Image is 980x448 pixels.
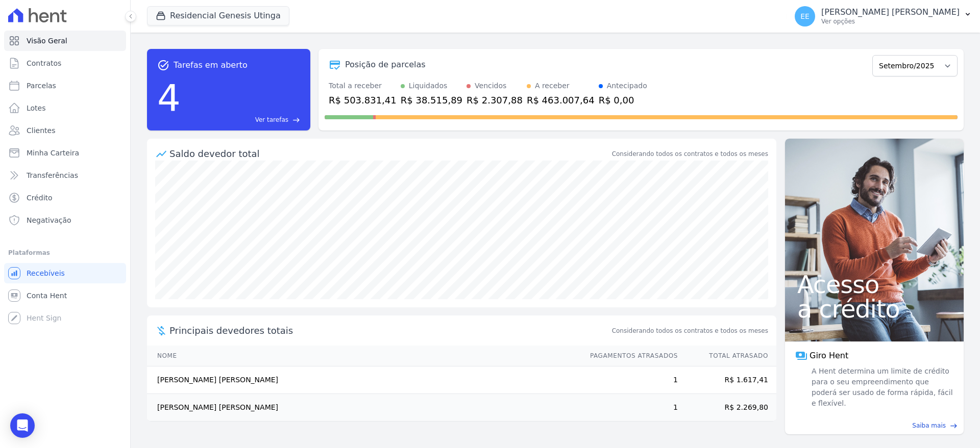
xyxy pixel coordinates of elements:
a: Visão Geral [4,31,126,51]
span: Considerando todos os contratos e todos os meses [612,326,768,335]
span: Principais devedores totais [169,324,610,337]
span: Tarefas em aberto [174,59,248,71]
div: Saldo devedor total [169,147,610,161]
span: Saiba mais [912,421,946,430]
th: Pagamentos Atrasados [580,346,678,366]
div: 4 [157,71,181,124]
span: EE [800,13,810,20]
th: Total Atrasado [678,346,776,366]
a: Parcelas [4,75,126,96]
div: Posição de parcelas [345,59,426,71]
span: Visão Geral [27,36,67,46]
span: Giro Hent [810,350,848,362]
div: Liquidados [409,81,448,91]
span: A Hent determina um limite de crédito para o seu empreendimento que poderá ser usado de forma ráp... [810,366,953,409]
div: Total a receber [329,81,397,91]
span: a crédito [797,297,951,321]
td: R$ 1.617,41 [678,366,776,394]
p: Ver opções [821,17,960,25]
span: Transferências [27,170,78,180]
div: A receber [535,81,570,91]
button: EE [PERSON_NAME] [PERSON_NAME] Ver opções [787,2,980,31]
a: Crédito [4,188,126,208]
span: east [950,422,958,430]
span: Crédito [27,193,53,203]
button: Residencial Genesis Utinga [147,6,289,25]
div: R$ 38.515,89 [401,93,462,107]
span: Ver tarefas [255,115,288,124]
a: Saiba mais east [791,421,958,430]
a: Negativação [4,210,126,230]
div: Considerando todos os contratos e todos os meses [612,149,768,159]
div: R$ 2.307,88 [467,93,523,107]
p: [PERSON_NAME] [PERSON_NAME] [821,7,960,17]
a: Lotes [4,98,126,118]
td: [PERSON_NAME] [PERSON_NAME] [147,366,580,394]
a: Conta Hent [4,285,126,306]
span: Negativação [27,215,71,225]
a: Clientes [4,120,126,141]
div: Plataformas [8,247,122,259]
span: Conta Hent [27,291,67,301]
a: Recebíveis [4,263,126,283]
div: R$ 503.831,41 [329,93,397,107]
span: task_alt [157,59,169,71]
span: Parcelas [27,81,56,91]
th: Nome [147,346,580,366]
a: Transferências [4,165,126,186]
div: R$ 463.007,64 [527,93,595,107]
span: Acesso [797,272,951,297]
span: Recebíveis [27,268,65,278]
span: Clientes [27,125,55,136]
td: 1 [580,366,678,394]
span: Contratos [27,58,61,68]
div: Open Intercom Messenger [10,413,35,438]
div: Antecipado [607,81,647,91]
a: Minha Carteira [4,143,126,163]
td: [PERSON_NAME] [PERSON_NAME] [147,394,580,421]
span: Minha Carteira [27,148,79,158]
div: R$ 0,00 [599,93,647,107]
td: 1 [580,394,678,421]
span: east [292,116,300,124]
td: R$ 2.269,80 [678,394,776,421]
a: Ver tarefas east [185,115,300,124]
a: Contratos [4,53,126,73]
span: Lotes [27,103,46,113]
div: Vencidos [475,81,506,91]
